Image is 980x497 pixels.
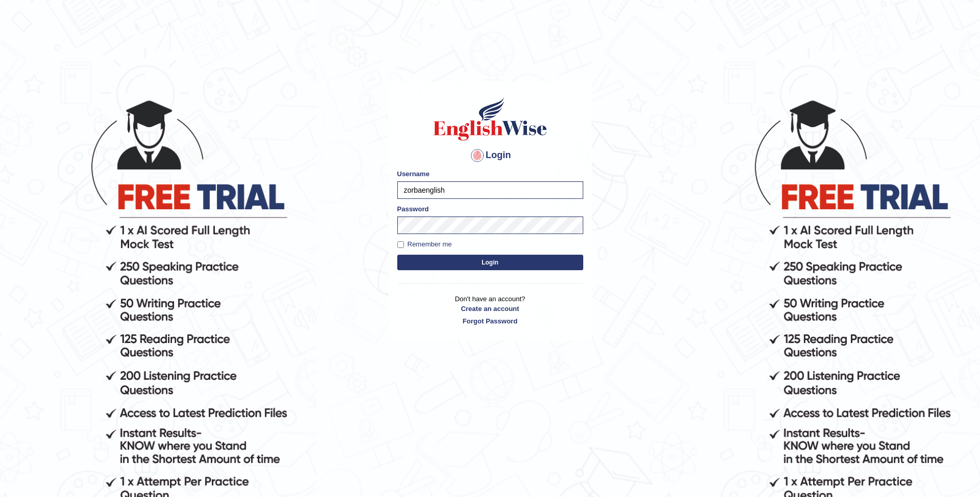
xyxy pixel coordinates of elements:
[431,96,549,142] img: Logo of English Wise sign in for intelligent practice with AI
[397,239,452,250] label: Remember me
[397,169,430,179] label: Username
[397,304,583,314] a: Create an account
[397,204,429,214] label: Password
[397,147,583,164] h4: Login
[397,294,583,326] p: Don't have an account?
[397,255,583,270] button: Login
[397,316,583,326] a: Forgot Password
[397,241,404,248] input: Remember me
